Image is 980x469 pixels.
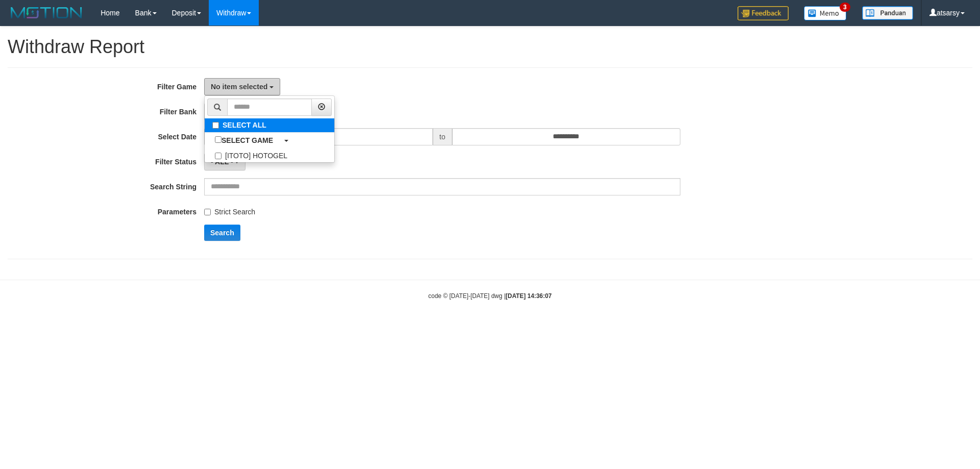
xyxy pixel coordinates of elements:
b: SELECT GAME [222,136,273,144]
img: panduan.png [862,6,913,20]
span: - ALL - [211,158,233,166]
input: SELECT ALL [212,122,219,129]
a: SELECT GAME [205,133,334,147]
small: code © [DATE]-[DATE] dwg | [428,292,552,300]
img: MOTION_logo.png [8,5,85,20]
h1: Withdraw Report [8,37,972,57]
button: No item selected [204,78,280,95]
span: 3 [840,3,850,12]
input: SELECT GAME [215,136,222,143]
input: [ITOTO] HOTOGEL [215,153,222,159]
img: Button%20Memo.svg [804,6,847,20]
span: to [433,128,452,145]
label: [ITOTO] HOTOGEL [205,147,334,162]
button: Search [204,225,240,241]
strong: [DATE] 14:36:07 [506,292,552,300]
img: Feedback.jpg [738,6,789,20]
label: Strict Search [204,203,255,217]
span: No item selected [211,83,267,91]
label: SELECT ALL [205,118,334,132]
input: Strict Search [204,209,211,215]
